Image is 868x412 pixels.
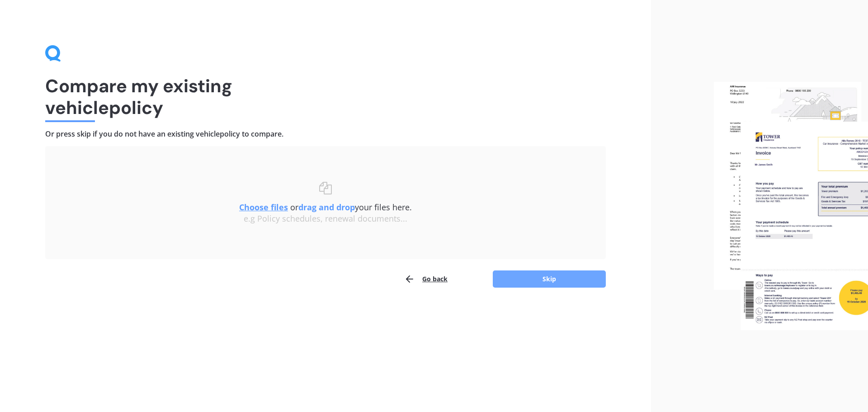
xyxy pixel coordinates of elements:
[239,202,412,213] span: or your files here.
[298,202,355,213] b: drag and drop
[45,75,606,118] h1: Compare my existing vehicle policy
[45,129,606,139] h4: Or press skip if you do not have an existing vehicle policy to compare.
[239,202,288,213] u: Choose files
[493,270,606,288] button: Skip
[714,82,868,331] img: files.webp
[63,214,588,224] div: e.g Policy schedules, renewal documents...
[404,270,448,288] button: Go back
